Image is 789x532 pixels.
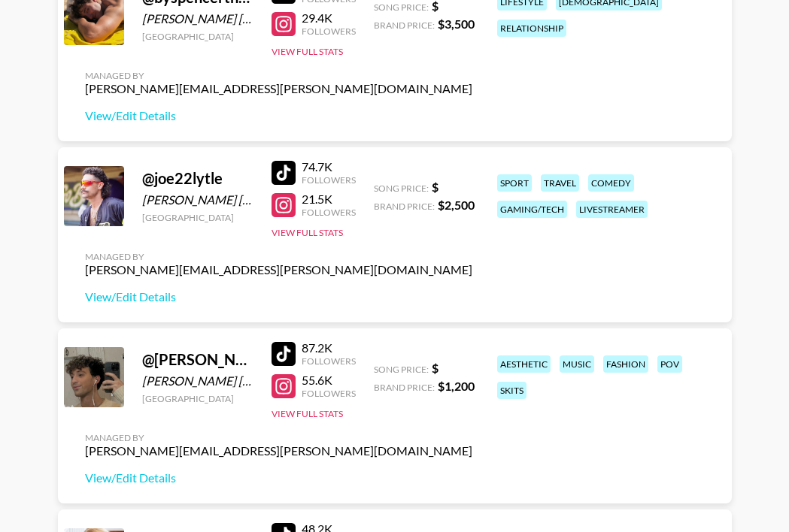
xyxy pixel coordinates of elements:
[302,340,356,355] div: 87.2K
[302,192,356,207] div: 21.5K
[374,20,435,31] span: Brand Price:
[432,180,439,194] strong: $
[142,212,253,223] div: [GEOGRAPHIC_DATA]
[438,198,475,212] strong: $ 2,500
[142,31,253,42] div: [GEOGRAPHIC_DATA]
[374,2,429,13] span: Song Price:
[85,251,472,262] div: Managed By
[374,201,435,212] span: Brand Price:
[497,382,527,399] div: skits
[302,11,356,26] div: 29.4K
[497,201,567,218] div: gaming/tech
[374,382,435,393] span: Brand Price:
[85,432,472,443] div: Managed By
[302,207,356,218] div: Followers
[142,373,253,388] div: [PERSON_NAME] [PERSON_NAME]
[272,408,343,419] button: View Full Stats
[85,470,472,485] a: View/Edit Details
[85,108,472,123] a: View/Edit Details
[302,373,356,388] div: 55.6K
[142,169,253,188] div: @ joe22lytle
[302,355,356,367] div: Followers
[438,379,475,393] strong: $ 1,200
[497,174,532,192] div: sport
[272,227,343,238] button: View Full Stats
[438,17,475,31] strong: $ 3,500
[85,70,472,81] div: Managed By
[142,350,253,369] div: @ [PERSON_NAME]
[374,183,429,194] span: Song Price:
[142,11,253,26] div: [PERSON_NAME] [PERSON_NAME]
[302,388,356,399] div: Followers
[142,192,253,207] div: [PERSON_NAME] [PERSON_NAME]
[302,174,356,186] div: Followers
[560,355,594,373] div: music
[576,201,648,218] div: livestreamer
[374,364,429,375] span: Song Price:
[302,159,356,174] div: 74.7K
[541,174,579,192] div: travel
[603,355,648,373] div: fashion
[85,443,472,458] div: [PERSON_NAME][EMAIL_ADDRESS][PERSON_NAME][DOMAIN_NAME]
[497,20,566,37] div: relationship
[85,81,472,96] div: [PERSON_NAME][EMAIL_ADDRESS][PERSON_NAME][DOMAIN_NAME]
[85,262,472,277] div: [PERSON_NAME][EMAIL_ADDRESS][PERSON_NAME][DOMAIN_NAME]
[497,355,551,373] div: aesthetic
[272,46,343,57] button: View Full Stats
[142,393,253,404] div: [GEOGRAPHIC_DATA]
[432,361,439,375] strong: $
[302,26,356,37] div: Followers
[657,355,682,373] div: pov
[85,289,472,304] a: View/Edit Details
[588,174,634,192] div: comedy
